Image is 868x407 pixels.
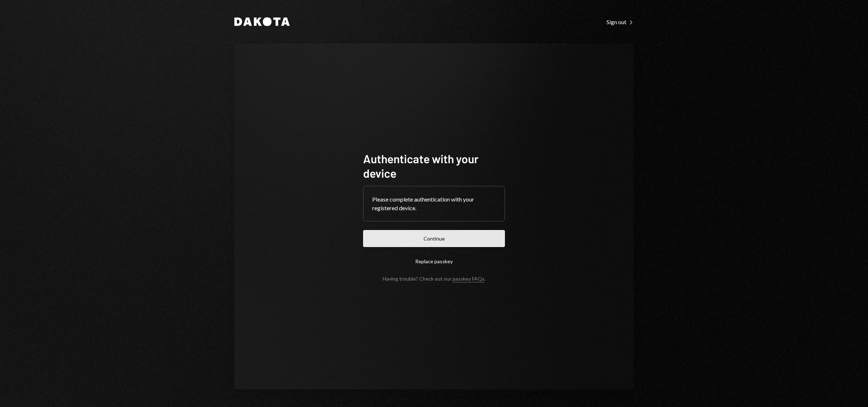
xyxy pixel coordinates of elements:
[607,18,634,26] div: Sign out
[363,253,505,270] button: Replace passkey
[383,276,486,282] div: Having trouble? Check out our .
[363,230,505,247] button: Continue
[452,276,485,282] a: passkey FAQs
[372,195,496,212] div: Please complete authentication with your registered device.
[363,151,505,180] h1: Authenticate with your device
[607,18,634,26] a: Sign out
